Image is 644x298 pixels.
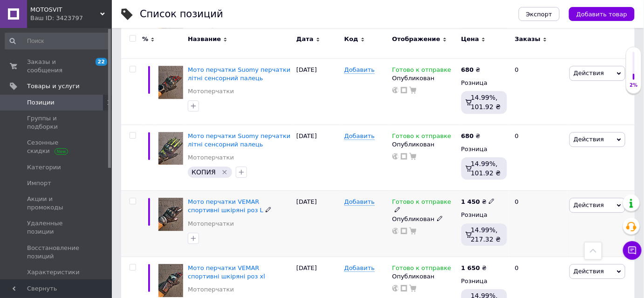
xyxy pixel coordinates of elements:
div: Список позиций [140,9,223,19]
span: Готово к отправке [392,132,452,142]
a: Мото перчатки Suomy перчатки літні сенсорний палець [188,132,290,148]
div: ₴ [461,66,480,74]
span: Добавить [344,132,375,140]
span: Позиции [27,98,55,107]
a: Мотоперчатки [188,220,234,228]
span: Импорт [27,179,51,187]
span: Действия [574,201,604,208]
span: Заказы [515,35,541,43]
div: Ваш ID: 3423797 [30,14,112,22]
span: Добавить [344,198,375,206]
div: ₴ [461,132,480,140]
div: Розница [461,277,507,285]
span: Готово к отправке [392,198,452,208]
div: Опубликован [392,140,457,149]
div: Розница [461,211,507,219]
span: Акции и промокоды [27,195,86,212]
span: Готово к отправке [392,66,452,76]
span: Характеристики [27,268,80,277]
div: 0 [509,58,567,125]
div: Розница [461,145,507,153]
span: Экспорт [526,11,552,18]
input: Поиск [5,33,110,49]
div: Розница [461,79,507,87]
a: Мотоперчатки [188,285,234,294]
div: [DATE] [294,125,342,191]
a: Мотоперчатки [188,153,234,162]
span: КОПИЯ [192,168,216,176]
span: Заказы и сообщения [27,58,86,75]
a: Мото перчатки Suomy перчатки літні сенсорний палець [188,66,290,82]
button: Чат с покупателем [623,241,642,260]
div: Опубликован [392,215,457,223]
span: Категории [27,163,61,172]
div: Опубликован [392,272,457,281]
span: 14.99%, 101.92 ₴ [471,94,500,111]
span: Группы и подборки [27,114,86,131]
span: Цена [461,35,480,43]
span: Дата [296,35,314,43]
div: ₴ [461,264,487,272]
span: Добавить [344,66,375,74]
span: Восстановление позиций [27,244,86,261]
span: Действия [574,136,604,143]
span: Название [188,35,221,43]
img: Мото перчатки VEMAR спортивні шкіряні роз xl [158,264,183,297]
b: 1 650 [461,264,480,271]
b: 1 450 [461,198,480,205]
div: [DATE] [294,191,342,257]
span: Код [344,35,358,43]
span: Добавить товар [576,11,627,18]
span: Готово к отправке [392,264,452,274]
b: 680 [461,66,474,73]
b: 680 [461,132,474,139]
span: 14.99%, 217.32 ₴ [471,226,500,243]
span: 22 [96,58,107,66]
span: MOTOSVIT [30,6,100,14]
div: 2% [626,82,641,89]
span: Действия [574,69,604,76]
button: Добавить товар [569,7,635,21]
span: % [142,35,148,43]
div: Опубликован [392,74,457,83]
div: [DATE] [294,58,342,125]
span: Добавить [344,264,375,272]
a: Мотоперчатки [188,87,234,96]
div: 0 [509,125,567,191]
span: Сезонные скидки [27,139,86,155]
img: Мото перчатки Suomy перчатки літні сенсорний палець [158,132,183,165]
span: 14.99%, 101.92 ₴ [471,160,500,177]
span: Действия [574,268,604,275]
a: Мото перчатки VEMAR спортивні шкіряні роз xl [188,264,265,280]
img: Мото перчатки Suomy перчатки літні сенсорний палець [158,66,183,99]
span: Удаленные позиции [27,219,86,236]
span: Товары и услуги [27,82,80,90]
img: Мото перчатки VEMAR спортивні шкіряні роз L [158,198,183,231]
button: Экспорт [519,7,560,21]
a: Мото перчатки VEMAR спортивні шкіряні роз L [188,198,263,214]
span: Отображение [392,35,440,43]
div: ₴ [461,198,495,206]
svg: Удалить метку [221,168,228,176]
div: 0 [509,191,567,257]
